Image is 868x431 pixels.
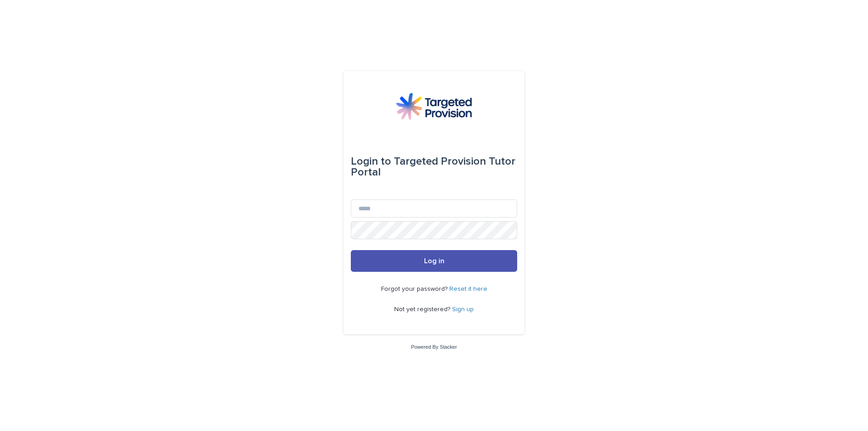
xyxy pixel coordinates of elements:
[449,286,487,292] a: Reset it here
[394,306,452,313] span: Not yet registered?
[411,344,457,350] a: Powered By Stacker
[351,250,517,272] button: Log in
[351,156,391,167] span: Login to
[452,306,474,313] a: Sign up
[396,93,472,120] img: M5nRWzHhSzIhMunXDL62
[351,149,517,185] div: Targeted Provision Tutor Portal
[424,257,444,265] span: Log in
[381,286,449,292] span: Forgot your password?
